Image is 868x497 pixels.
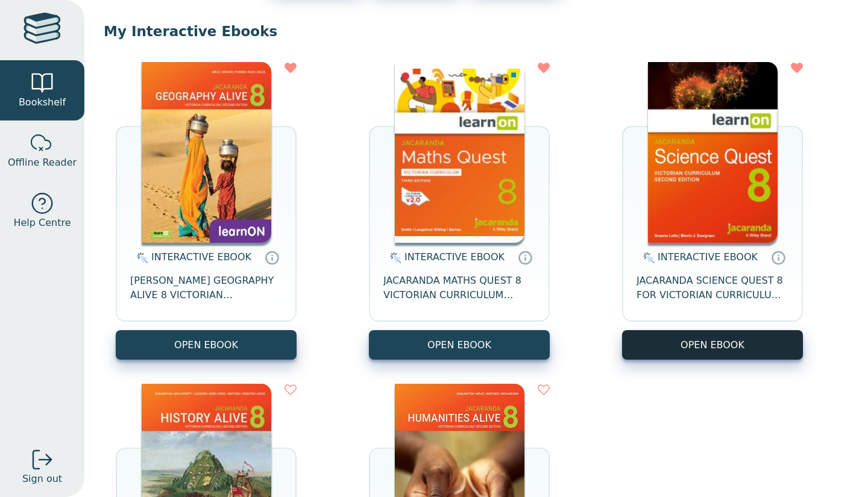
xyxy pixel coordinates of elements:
[22,472,62,486] span: Sign out
[386,251,401,265] img: interactive.svg
[369,330,550,360] button: OPEN EBOOK
[640,251,655,265] img: interactive.svg
[637,274,788,302] span: JACARANDA SCIENCE QUEST 8 FOR VICTORIAN CURRICULUM LEARNON 2E EBOOK
[265,250,279,264] a: Interactive eBooks are accessed online via the publisher’s portal. They contain interactive resou...
[648,62,778,243] img: fffb2005-5288-ea11-a992-0272d098c78b.png
[130,274,282,302] span: [PERSON_NAME] GEOGRAPHY ALIVE 8 VICTORIAN CURRICULUM LEARNON EBOOK 2E
[13,216,71,230] span: Help Centre
[142,62,271,243] img: 5407fe0c-7f91-e911-a97e-0272d098c78b.jpg
[133,251,148,265] img: interactive.svg
[404,251,505,263] span: INTERACTIVE EBOOK
[104,22,849,40] p: My Interactive Ebooks
[658,251,758,263] span: INTERACTIVE EBOOK
[771,250,785,264] a: Interactive eBooks are accessed online via the publisher’s portal. They contain interactive resou...
[8,155,77,170] span: Offline Reader
[518,250,532,264] a: Interactive eBooks are accessed online via the publisher’s portal. They contain interactive resou...
[395,62,524,243] img: c004558a-e884-43ec-b87a-da9408141e80.jpg
[116,330,297,360] button: OPEN EBOOK
[19,95,66,110] span: Bookshelf
[383,274,535,302] span: JACARANDA MATHS QUEST 8 VICTORIAN CURRICULUM LEARNON EBOOK 3E
[622,330,803,360] button: OPEN EBOOK
[151,251,251,263] span: INTERACTIVE EBOOK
